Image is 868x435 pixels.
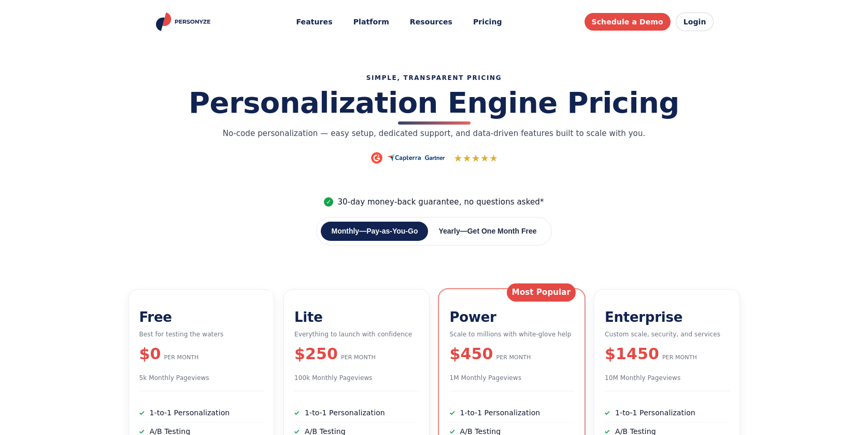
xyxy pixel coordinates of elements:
span: Pay‑as‑You‑Go [366,227,418,235]
button: Features [289,12,339,32]
a: Platform [346,12,396,32]
h3: Power [450,309,574,325]
b: $0 [139,342,161,365]
p: No‑code personalization — easy setup, dedicated support, and data‑driven features built to scale ... [222,128,647,140]
h2: Personalization Engine Pricing [159,87,710,119]
span: Rating 4.6 out of 5 [454,151,499,165]
b: $250 [294,342,338,365]
div: Most Popular [507,283,576,302]
a: Pricing [466,12,509,32]
a: Personyze home [154,12,214,31]
b: $1450 [605,342,659,365]
span: ✓ [324,197,333,207]
span: Monthly [331,227,359,235]
a: Schedule a Demo [585,13,671,31]
span: — [359,227,366,235]
p: 5k Monthly Pageviews [139,373,264,383]
a: Login [676,12,714,31]
p: Best for testing the waters [139,330,264,339]
header: Personyze site header [144,5,724,39]
p: 100k Monthly Pageviews [294,373,419,383]
button: Resources [403,12,460,32]
span: PER MONTH [341,354,376,362]
li: 1‑to‑1 Personalization [139,404,264,423]
nav: Main menu [289,12,509,32]
li: 1‑to‑1 Personalization [450,404,574,423]
span: Get One Month Free [467,227,537,235]
span: — [460,227,467,235]
span: Yearly [438,227,460,235]
li: 1‑to‑1 Personalization [294,404,419,423]
img: G2 • Capterra • Gartner [369,152,446,164]
li: 1‑to‑1 Personalization [605,404,729,423]
div: Billing period [316,217,551,246]
div: Ratings and review platforms [159,151,710,165]
p: Scale to millions with white‑glove help [450,330,574,339]
p: Custom scale, security, and services [605,330,729,339]
span: PER MONTH [164,354,198,362]
p: SIMPLE, TRANSPARENT PRICING [159,73,710,83]
p: 1M Monthly Pageviews [450,373,574,383]
img: Personyze [154,12,214,31]
p: 10M Monthly Pageviews [605,373,729,383]
h3: Free [139,309,264,325]
h3: Lite [294,309,419,325]
span: PER MONTH [496,354,531,362]
span: PER MONTH [662,354,697,362]
p: 30‑day money‑back guarantee, no questions asked* [159,196,710,208]
span: ★★★★★ [454,151,495,165]
p: Everything to launch with confidence [294,330,419,339]
h3: Enterprise [605,309,729,325]
b: $450 [450,342,493,365]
